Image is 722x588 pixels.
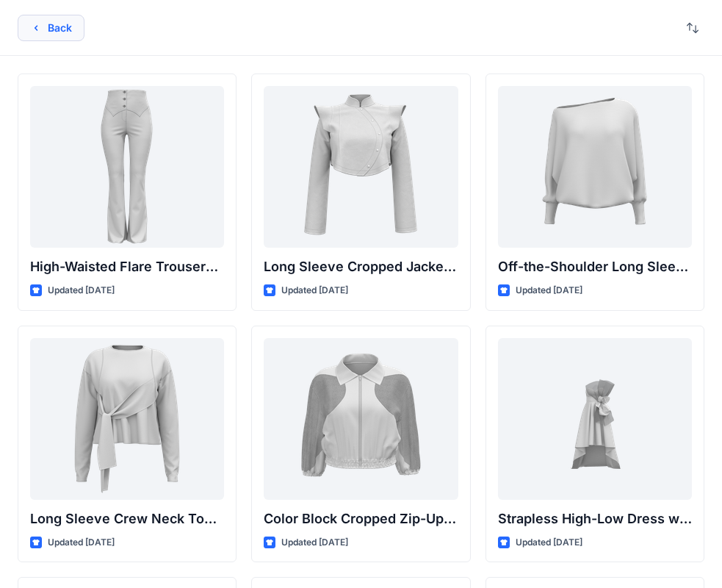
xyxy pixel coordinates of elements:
p: Color Block Cropped Zip-Up Jacket with Sheer Sleeves [264,509,458,529]
p: Updated [DATE] [516,535,582,551]
p: Updated [DATE] [516,283,582,298]
a: Color Block Cropped Zip-Up Jacket with Sheer Sleeves [264,338,458,500]
p: Long Sleeve Cropped Jacket with Mandarin Collar and Shoulder Detail [264,257,458,277]
p: Long Sleeve Crew Neck Top with Asymmetrical Tie Detail [30,509,224,529]
a: Strapless High-Low Dress with Side Bow Detail [498,338,692,500]
a: High-Waisted Flare Trousers with Button Detail [30,86,224,248]
p: Updated [DATE] [48,535,115,551]
p: Off-the-Shoulder Long Sleeve Top [498,257,692,277]
p: Updated [DATE] [281,535,348,551]
p: Updated [DATE] [281,283,348,298]
button: Back [18,15,84,41]
p: Updated [DATE] [48,283,115,298]
a: Off-the-Shoulder Long Sleeve Top [498,86,692,248]
a: Long Sleeve Cropped Jacket with Mandarin Collar and Shoulder Detail [264,86,458,248]
p: Strapless High-Low Dress with Side Bow Detail [498,509,692,529]
a: Long Sleeve Crew Neck Top with Asymmetrical Tie Detail [30,338,224,500]
p: High-Waisted Flare Trousers with Button Detail [30,257,224,277]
